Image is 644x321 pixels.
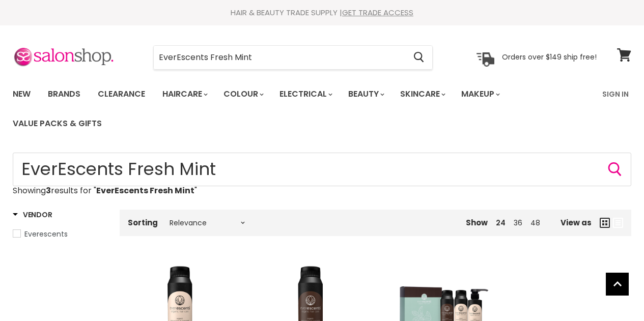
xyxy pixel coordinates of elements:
[46,185,51,196] strong: 3
[13,153,631,186] form: Product
[272,83,339,105] a: Electrical
[153,45,433,70] form: Product
[341,83,390,105] a: Beauty
[5,79,596,138] ul: Main menu
[24,229,68,239] span: Everescents
[530,218,540,228] a: 48
[5,83,38,105] a: New
[154,46,405,69] input: Search
[561,218,592,227] span: View as
[216,83,270,105] a: Colour
[90,83,153,105] a: Clearance
[342,7,413,18] a: GET TRADE ACCESS
[514,218,522,228] a: 36
[454,83,506,105] a: Makeup
[466,217,488,228] span: Show
[96,185,194,196] strong: EverEscents Fresh Mint
[393,83,452,105] a: Skincare
[502,52,597,62] p: Orders over $149 ship free!
[405,46,432,69] button: Search
[40,83,88,105] a: Brands
[155,83,214,105] a: Haircare
[596,83,635,105] a: Sign In
[13,153,631,186] input: Search
[5,113,109,134] a: Value Packs & Gifts
[13,210,52,220] h3: Vendor
[496,218,506,228] a: 24
[13,228,107,240] a: Everescents
[128,218,158,227] label: Sorting
[607,161,623,178] button: Search
[13,186,631,195] p: Showing results for " "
